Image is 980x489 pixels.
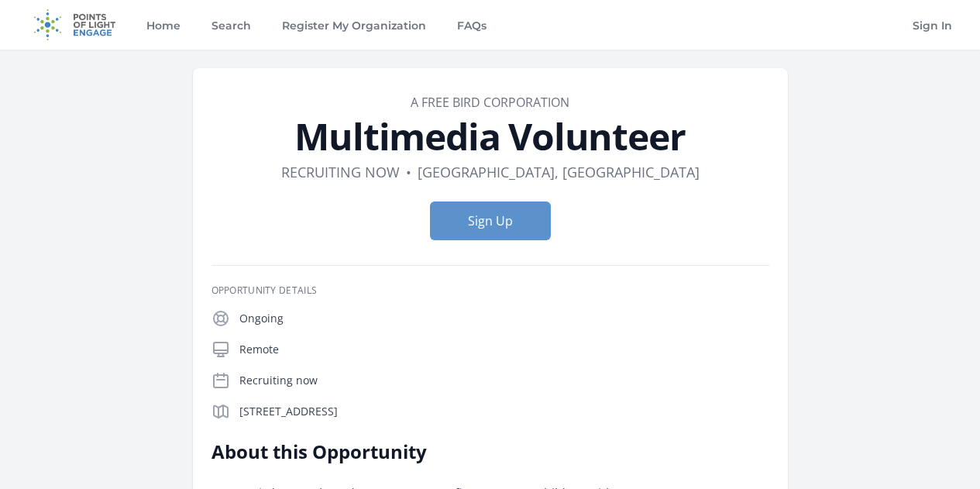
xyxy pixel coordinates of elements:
[418,161,700,183] dd: [GEOGRAPHIC_DATA], [GEOGRAPHIC_DATA]
[239,373,769,388] p: Recruiting now
[211,284,769,297] h3: Opportunity Details
[239,342,769,357] p: Remote
[239,311,769,326] p: Ongoing
[211,118,769,155] h1: Multimedia Volunteer
[281,161,400,183] dd: Recruiting now
[239,404,769,419] p: [STREET_ADDRESS]
[430,201,551,240] button: Sign Up
[411,94,569,111] a: A Free Bird Corporation
[211,439,665,464] h2: About this Opportunity
[406,161,411,183] div: •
